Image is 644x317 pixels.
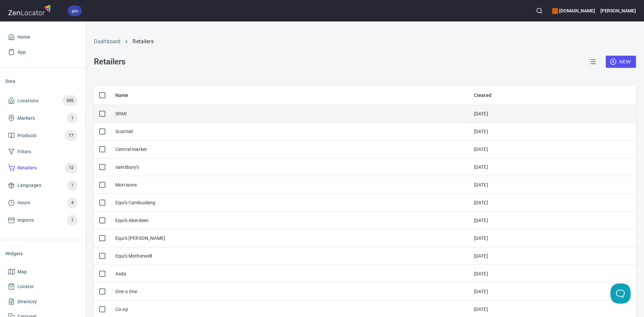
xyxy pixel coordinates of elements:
span: Retailers [17,164,37,172]
a: Hours4 [5,194,80,212]
span: Filters [17,148,31,156]
a: Home [5,30,80,45]
a: Directory [5,294,80,309]
span: App [17,48,26,56]
div: Equi's Cambuslang [115,199,156,206]
h3: Retailers [94,57,125,66]
span: Products [17,131,37,140]
a: Retailers12 [5,159,80,177]
div: [DATE] [474,164,488,170]
div: [DATE] [474,253,488,259]
div: SPAR [115,110,127,117]
span: Home [17,33,30,41]
div: Asda [115,270,126,277]
nav: breadcrumb [94,38,636,46]
h6: [PERSON_NAME] [600,7,636,14]
div: Equi's Motherwell [115,253,152,259]
div: [DATE] [474,306,488,313]
span: New [611,58,631,66]
a: Markers1 [5,109,80,127]
div: [DATE] [474,110,488,117]
button: Reorder [584,54,600,70]
div: pro [68,5,82,16]
span: Directory [17,298,37,306]
span: 12 [65,164,77,172]
a: Filters [5,144,80,159]
div: [DATE] [474,270,488,277]
span: Markers [17,114,35,122]
span: 17 [65,132,77,140]
a: Locations595 [5,92,80,109]
span: 595 [62,97,77,105]
div: Equi's Aberdeen [115,217,149,224]
div: [DATE] [474,288,488,295]
span: 1 [67,114,77,122]
div: Equi's [PERSON_NAME] [115,235,165,242]
div: [DATE] [474,128,488,135]
button: color-CE600E [552,8,558,14]
a: Retailers [132,38,153,45]
span: Locator [17,282,34,291]
a: Locator [5,279,80,294]
img: zenlocator [8,3,53,17]
div: sainsbury's [115,164,139,170]
a: App [5,45,80,60]
div: [DATE] [474,146,488,153]
button: Search [532,3,547,18]
button: New [606,56,636,68]
div: Morrisons [115,181,137,188]
div: Co-op [115,306,128,313]
div: Central market [115,146,147,153]
a: Imports1 [5,212,80,229]
a: Dashboard [94,38,120,45]
span: 1 [67,181,77,189]
h6: [DOMAIN_NAME] [552,7,595,14]
span: Locations [17,97,39,105]
li: Data [5,73,80,89]
a: Languages1 [5,177,80,194]
iframe: Help Scout Beacon - Open [610,283,631,304]
div: [DATE] [474,217,488,224]
span: 1 [67,216,77,224]
th: Name [110,86,469,105]
button: [PERSON_NAME] [600,3,636,18]
div: One o One [115,288,137,295]
span: Hours [17,199,30,207]
li: Widgets [5,246,80,262]
span: Map [17,268,27,276]
span: pro [68,7,82,14]
div: [DATE] [474,199,488,206]
div: Scotmid [115,128,133,135]
th: Created [469,86,636,105]
a: Products17 [5,127,80,144]
div: [DATE] [474,181,488,188]
span: Imports [17,216,34,224]
a: Map [5,264,80,279]
span: 4 [67,199,77,207]
span: Languages [17,181,41,190]
div: [DATE] [474,235,488,242]
div: Manage your apps [552,3,595,18]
